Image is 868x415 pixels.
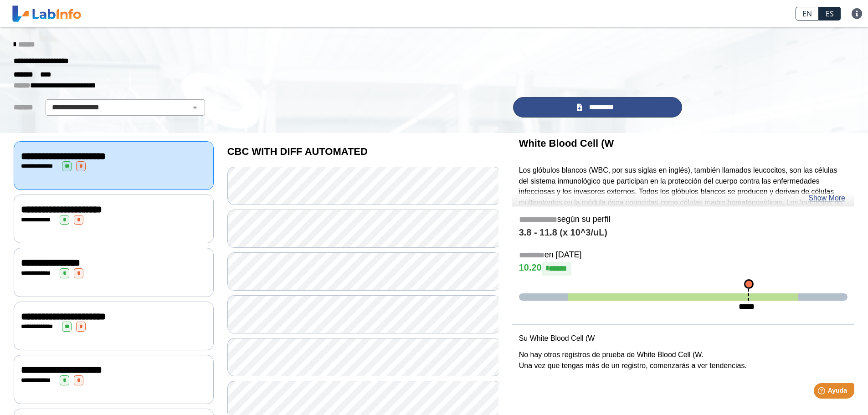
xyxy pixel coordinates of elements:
[519,165,847,263] p: Los glóbulos blancos (WBC, por sus siglas en inglés), también llamados leucocitos, son las célula...
[519,215,847,225] h5: según su perfil
[519,250,847,261] h5: en [DATE]
[227,146,368,157] b: CBC WITH DIFF AUTOMATED
[519,227,847,238] h4: 3.8 - 11.8 (x 10^3/uL)
[787,379,858,405] iframe: Help widget launcher
[819,7,841,20] a: ES
[796,7,819,20] a: EN
[519,138,614,149] b: White Blood Cell (W
[519,333,847,344] p: Su White Blood Cell (W
[519,262,847,276] h4: 10.20
[808,193,845,204] a: Show More
[519,349,847,371] p: No hay otros registros de prueba de White Blood Cell (W. Una vez que tengas más de un registro, c...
